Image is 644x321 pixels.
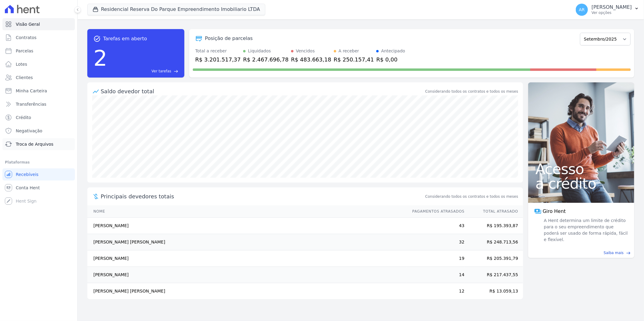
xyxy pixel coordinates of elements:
div: A receber [339,48,359,54]
div: R$ 3.201.517,37 [195,55,241,64]
span: Saiba mais [604,250,624,256]
span: Principais devedores totais [101,192,424,200]
span: AR [579,8,585,12]
div: Vencidos [296,48,315,54]
span: Lotes [16,61,27,67]
a: Ver tarefas east [110,68,178,74]
span: a crédito [535,176,627,191]
a: Negativação [2,125,75,137]
td: 43 [407,218,465,234]
div: R$ 250.157,41 [334,55,374,64]
a: Troca de Arquivos [2,138,75,150]
button: AR [PERSON_NAME] Ver opções [571,1,644,18]
td: [PERSON_NAME] [87,267,407,283]
div: Liquidados [248,48,271,54]
span: Conta Hent [16,185,40,191]
div: R$ 2.467.696,78 [243,55,289,64]
span: task_alt [93,35,101,42]
span: east [626,251,631,255]
th: Pagamentos Atrasados [407,205,465,218]
a: Minha Carteira [2,85,75,97]
td: R$ 217.437,55 [465,267,523,283]
td: R$ 13.059,13 [465,283,523,299]
span: Considerando todos os contratos e todos os meses [425,194,518,199]
div: Saldo devedor total [101,87,424,95]
th: Nome [87,205,407,218]
div: R$ 0,00 [376,55,405,64]
div: Total a receber [195,48,241,54]
a: Recebíveis [2,168,75,180]
td: [PERSON_NAME] [PERSON_NAME] [87,234,407,250]
div: Plataformas [5,159,72,166]
th: Total Atrasado [465,205,523,218]
span: Parcelas [16,48,33,54]
a: Lotes [2,58,75,70]
span: A Hent determina um limite de crédito para o seu empreendimento que poderá ser usado de forma ráp... [543,217,628,243]
a: Conta Hent [2,182,75,194]
span: Clientes [16,74,33,81]
a: Crédito [2,111,75,124]
p: [PERSON_NAME] [592,4,632,10]
td: [PERSON_NAME] [87,218,407,234]
a: Visão Geral [2,18,75,30]
div: R$ 483.663,18 [291,55,331,64]
div: 2 [93,42,107,74]
span: Crédito [16,114,31,121]
a: Clientes [2,71,75,84]
span: Minha Carteira [16,88,47,94]
span: Troca de Arquivos [16,141,53,147]
td: R$ 205.391,79 [465,250,523,267]
span: Visão Geral [16,21,40,27]
td: [PERSON_NAME] [87,250,407,267]
span: Contratos [16,35,36,41]
span: Acesso [535,162,627,176]
span: Ver tarefas [152,68,171,74]
td: R$ 195.393,87 [465,218,523,234]
td: R$ 248.713,56 [465,234,523,250]
td: 32 [407,234,465,250]
span: Recebíveis [16,171,39,177]
td: [PERSON_NAME] [PERSON_NAME] [87,283,407,299]
span: Negativação [16,128,42,134]
a: Saiba mais east [532,250,631,256]
div: Considerando todos os contratos e todos os meses [425,89,518,94]
p: Ver opções [592,10,632,15]
td: 14 [407,267,465,283]
td: 12 [407,283,465,299]
span: Transferências [16,101,46,107]
a: Transferências [2,98,75,110]
span: Tarefas em aberto [103,35,147,42]
div: Antecipado [381,48,405,54]
td: 19 [407,250,465,267]
span: east [174,69,178,74]
a: Contratos [2,31,75,44]
button: Residencial Reserva Do Parque Empreendimento Imobiliario LTDA [87,4,265,15]
div: Posição de parcelas [205,35,253,42]
span: Giro Hent [543,208,566,215]
a: Parcelas [2,45,75,57]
